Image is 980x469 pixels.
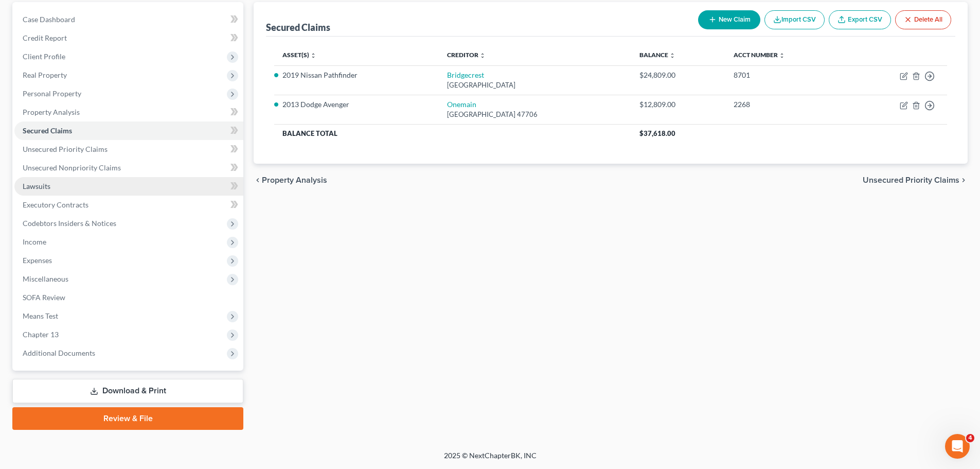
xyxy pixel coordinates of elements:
span: Lawsuits [23,182,50,190]
span: Property Analysis [262,176,327,184]
span: Income [23,237,46,246]
div: 8701 [734,70,839,80]
button: Import CSV [764,10,825,29]
a: Balance unfold_more [639,51,675,59]
a: Onemain [447,100,476,109]
iframe: Intercom live chat [945,434,970,459]
i: unfold_more [779,53,785,59]
span: Executory Contracts [23,200,88,209]
a: Creditor unfold_more [447,51,486,59]
div: $12,809.00 [639,99,717,110]
button: chevron_left Property Analysis [254,176,327,184]
span: Secured Claims [23,126,72,135]
i: chevron_right [959,176,968,184]
div: [GEOGRAPHIC_DATA] [447,80,623,90]
li: 2019 Nissan Pathfinder [282,70,431,80]
a: Secured Claims [14,121,243,140]
a: Executory Contracts [14,196,243,214]
i: unfold_more [310,53,316,59]
a: Acct Number unfold_more [734,51,785,59]
span: Client Profile [23,52,65,61]
span: Personal Property [23,89,81,98]
a: Lawsuits [14,177,243,196]
span: Unsecured Priority Claims [863,176,959,184]
span: Case Dashboard [23,15,75,24]
a: Download & Print [12,379,243,403]
span: SOFA Review [23,293,65,302]
div: $24,809.00 [639,70,717,80]
button: Unsecured Priority Claims chevron_right [863,176,968,184]
a: Unsecured Nonpriority Claims [14,159,243,177]
a: SOFA Review [14,288,243,307]
li: 2013 Dodge Avenger [282,99,431,110]
span: Credit Report [23,33,67,42]
span: Unsecured Priority Claims [23,145,108,153]
div: 2025 © NextChapterBK, INC [197,450,783,469]
a: Bridgecrest [447,71,484,79]
span: Chapter 13 [23,330,59,339]
i: chevron_left [254,176,262,184]
th: Balance Total [274,124,631,143]
span: Means Test [23,311,58,320]
span: $37,618.00 [639,129,675,137]
button: New Claim [698,10,760,29]
a: Unsecured Priority Claims [14,140,243,159]
a: Case Dashboard [14,10,243,29]
i: unfold_more [669,53,675,59]
a: Credit Report [14,29,243,47]
span: Unsecured Nonpriority Claims [23,163,121,172]
span: Miscellaneous [23,274,68,283]
a: Review & File [12,407,243,430]
span: 4 [966,434,974,442]
span: Codebtors Insiders & Notices [23,219,116,228]
a: Export CSV [829,10,891,29]
span: Real Property [23,71,67,79]
span: Expenses [23,256,52,265]
div: Secured Claims [266,21,330,33]
div: [GEOGRAPHIC_DATA] 47706 [447,110,623,119]
span: Additional Documents [23,349,95,357]
a: Asset(s) unfold_more [282,51,316,59]
div: 2268 [734,99,839,110]
button: Delete All [895,10,951,29]
i: unfold_more [479,53,486,59]
span: Property Analysis [23,108,80,116]
a: Property Analysis [14,103,243,121]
